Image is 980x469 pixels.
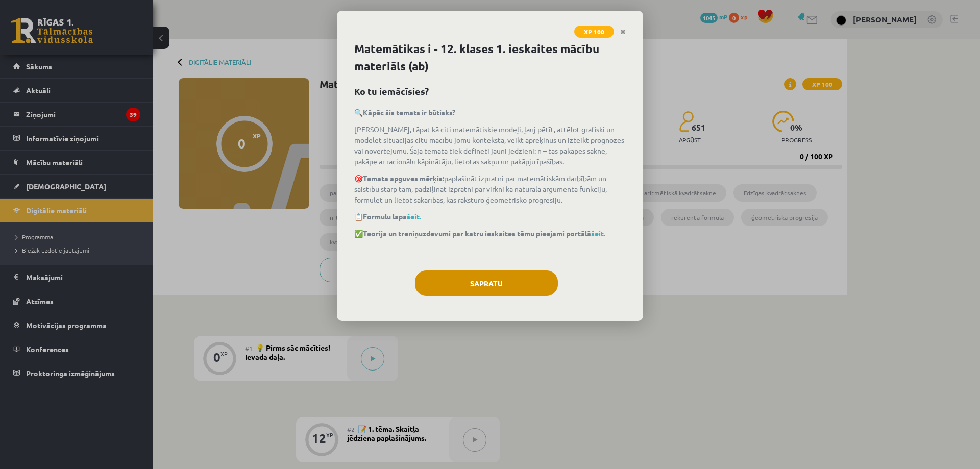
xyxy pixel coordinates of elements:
[363,229,605,238] strong: Teorija un treniņuzdevumi par katru ieskaites tēmu pieejami portālā
[363,174,444,183] b: Temata apguves mērķis:
[614,22,632,42] a: Close
[354,211,626,222] p: 📋
[407,212,421,221] a: šeit.
[354,173,626,205] p: 🎯 paplašināt izpratni par matemātiskām darbībām un saistību starp tām, padziļināt izpratni par vi...
[354,124,626,167] p: [PERSON_NAME], tāpat kā citi matemātiskie modeļi, ļauj pētīt, attēlot grafiski un modelēt situāci...
[574,26,614,38] span: XP 100
[591,229,605,238] a: šeit.
[354,40,626,75] h1: Matemātikas i - 12. klases 1. ieskaites mācību materiāls (ab)
[363,108,455,117] b: Kāpēc šis temats ir būtisks?
[363,212,421,221] strong: Formulu lapa
[415,270,558,296] button: Sapratu
[354,84,626,98] h2: Ko tu iemācīsies?
[354,107,626,118] p: 🔍
[354,228,626,239] p: ✅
